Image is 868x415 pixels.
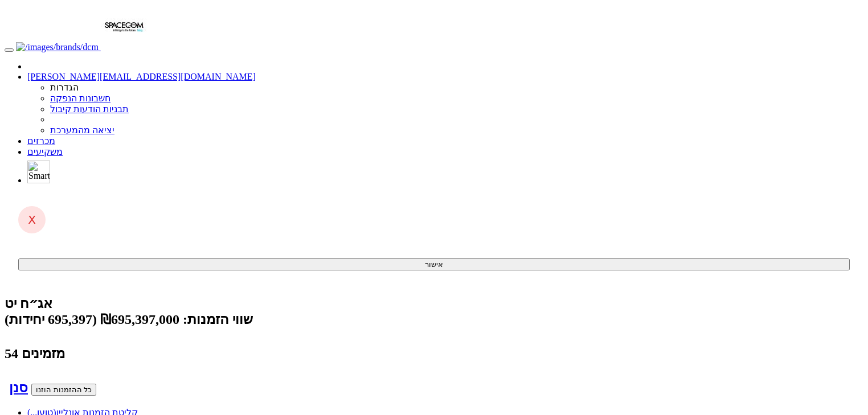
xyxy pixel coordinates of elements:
img: SmartBull Logo [27,161,50,183]
img: Auction Logo [101,5,146,50]
div: שווי הזמנות: ₪695,397,000 (695,397 יחידות) [5,311,863,327]
a: [PERSON_NAME][EMAIL_ADDRESS][DOMAIN_NAME] [27,72,256,81]
span: X [28,213,36,227]
img: /images/brands/dcm [16,42,99,52]
li: הגדרות [50,82,863,93]
div: חלל-תקשורת בע"מ - אג״ח (יט) - הנפקה לציבור [5,295,863,311]
a: חשבונות הנפקה [50,93,110,103]
a: יציאה מהמערכת [50,125,114,135]
h4: 54 מזמינים [5,346,863,361]
button: כל ההזמנות הוזנו [31,384,96,396]
button: אישור [18,258,850,270]
a: תבניות הודעות קיבול [50,104,129,114]
a: משקיעים [27,147,63,157]
a: סנן [9,380,28,395]
a: מכרזים [27,136,55,146]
